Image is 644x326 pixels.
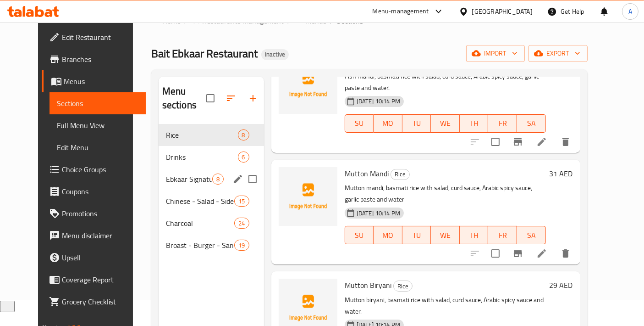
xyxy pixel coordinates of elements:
span: Select to update [486,244,505,263]
div: Menu-management [373,6,429,17]
p: Mutton biryani, basmati rice with salad, curd sauce, Arabic spicy sauce and water. [345,294,546,317]
a: Grocery Checklist [42,291,146,313]
div: [GEOGRAPHIC_DATA] [472,6,533,17]
span: A [628,6,632,17]
span: Select all sections [201,89,220,108]
span: Select to update [486,132,505,152]
span: Grocery Checklist [62,296,138,307]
